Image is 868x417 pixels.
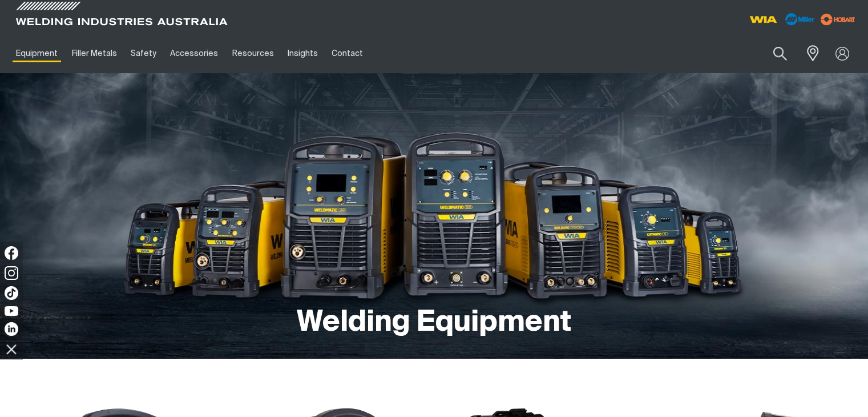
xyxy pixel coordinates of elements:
img: YouTube [5,306,18,316]
img: Instagram [5,266,18,280]
a: Accessories [163,34,225,73]
a: Equipment [9,34,64,73]
a: Resources [225,34,281,73]
nav: Main [9,34,647,73]
h1: Welding Equipment [297,304,571,342]
a: Contact [325,34,370,73]
button: Search products [761,40,800,67]
img: LinkedIn [5,322,18,336]
a: Insights [281,34,325,73]
img: Facebook [5,246,18,260]
input: Product name or item number... [746,40,800,67]
a: Safety [124,34,163,73]
img: TikTok [5,286,18,300]
a: Filler Metals [64,34,123,73]
img: hide socials [2,339,21,359]
img: miller [817,11,859,28]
